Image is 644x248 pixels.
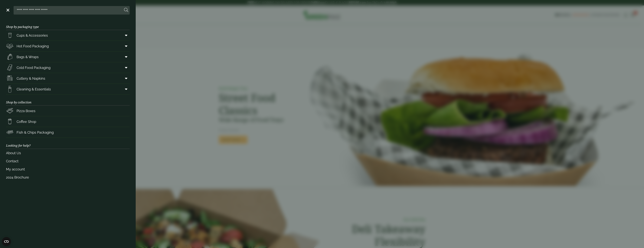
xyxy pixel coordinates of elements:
[6,157,130,165] a: Contact
[6,62,130,73] a: Cold Food Packaging
[6,129,14,136] img: FishNchip_box.svg
[17,119,36,124] span: Coffee Shop
[6,84,130,94] a: Cleaning & Essentials
[6,173,130,181] a: 2024 Brochure
[17,65,51,70] span: Cold Food Packaging
[6,106,130,116] a: Pizza Boxes
[6,149,130,157] a: About Us
[6,32,14,39] img: PintNhalf_cup.svg
[6,107,14,115] img: Pizza_boxes.svg
[6,41,130,51] a: Hot Food Packaging
[17,54,39,59] span: Bags & Wraps
[6,165,130,173] a: My account
[6,64,14,71] img: Sandwich_box.svg
[17,33,48,38] span: Cups & Accessories
[6,52,130,62] a: Bags & Wraps
[6,85,14,93] img: open-wipe.svg
[6,19,130,30] h3: Shop by packaging type
[6,73,130,84] a: Cutlery & Napkins
[6,53,14,61] img: Paper_carriers.svg
[6,95,130,106] h3: Shop by collection
[6,127,130,138] a: Fish & Chips Packaging
[6,138,130,149] h3: Looking for help?
[6,75,14,82] img: Cutlery.svg
[17,87,51,92] span: Cleaning & Essentials
[2,237,11,246] button: Open CMP widget
[17,130,54,135] span: Fish & Chips Packaging
[17,76,45,81] span: Cutlery & Napkins
[6,42,14,50] img: Deli_box.svg
[17,44,49,49] span: Hot Food Packaging
[17,108,35,113] span: Pizza Boxes
[6,116,130,127] a: Coffee Shop
[6,118,14,125] img: HotDrink_paperCup.svg
[6,30,130,41] a: Cups & Accessories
